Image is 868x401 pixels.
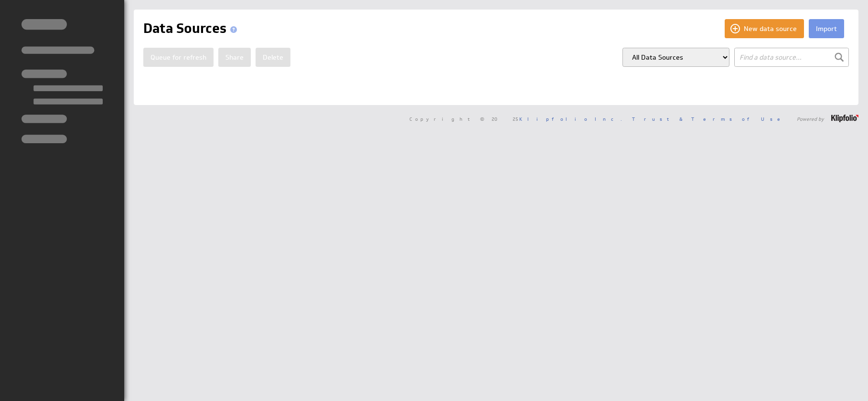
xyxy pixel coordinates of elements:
span: Copyright © 2025 [409,116,622,121]
a: Klipfolio Inc. [519,116,622,122]
h1: Data Sources [143,19,241,38]
img: logo-footer.png [831,115,858,122]
img: skeleton-sidenav.svg [21,19,103,143]
button: Delete [256,48,290,67]
a: Trust & Terms of Use [632,116,787,122]
input: Find a data source... [734,48,849,67]
button: Share [218,48,251,67]
span: Powered by [797,116,824,121]
button: Import [809,19,844,38]
button: New data source [725,19,804,38]
button: Queue for refresh [143,48,214,67]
